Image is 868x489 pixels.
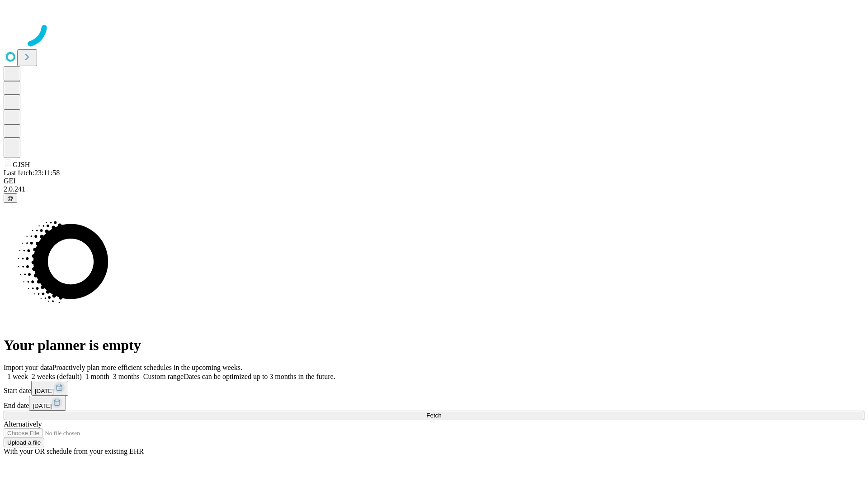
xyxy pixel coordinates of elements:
[7,373,28,380] span: 1 week
[4,381,864,396] div: Start date
[4,420,42,428] span: Alternatively
[113,373,140,380] span: 3 months
[85,373,109,380] span: 1 month
[4,396,864,411] div: End date
[4,337,864,354] h1: Your planner is empty
[7,195,14,201] span: @
[29,396,66,411] button: [DATE]
[35,388,54,394] span: [DATE]
[4,447,144,455] span: With your OR schedule from your existing EHR
[32,373,82,380] span: 2 weeks (default)
[31,381,68,396] button: [DATE]
[4,177,864,185] div: GEI
[4,193,17,203] button: @
[184,373,335,380] span: Dates can be optimized up to 3 months in the future.
[33,403,52,409] span: [DATE]
[4,411,864,420] button: Fetch
[52,364,242,371] span: Proactively plan more efficient schedules in the upcoming weeks.
[13,161,30,168] span: GJSH
[143,373,184,380] span: Custom range
[426,412,441,419] span: Fetch
[4,438,44,447] button: Upload a file
[4,169,60,177] span: Last fetch: 23:11:58
[4,185,864,193] div: 2.0.241
[4,364,52,371] span: Import your data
